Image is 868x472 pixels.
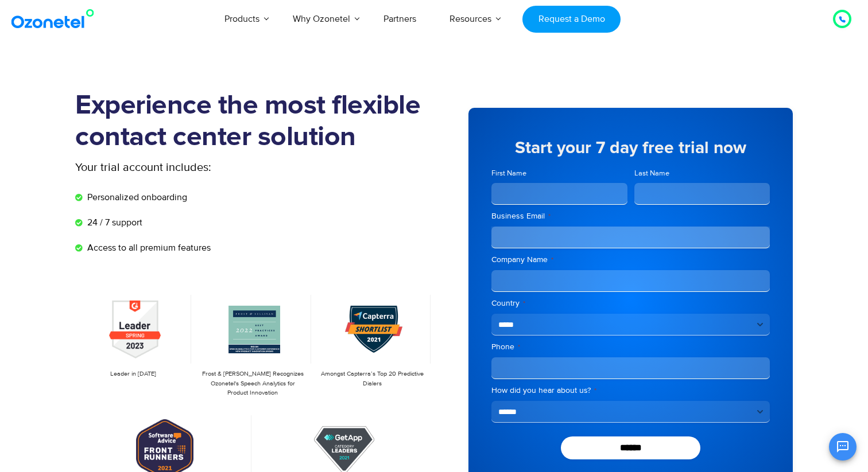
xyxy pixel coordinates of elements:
[200,369,305,398] p: Frost & [PERSON_NAME] Recognizes Ozonetel's Speech Analytics for Product Innovation
[81,369,185,379] p: Leader in [DATE]
[320,369,425,388] p: Amongst Capterra’s Top 20 Predictive Dialers
[491,139,770,157] h5: Start your 7 day free trial now
[75,90,434,153] h1: Experience the most flexible contact center solution
[522,6,621,33] a: Request a Demo
[75,159,348,176] p: Your trial account includes:
[491,341,770,353] label: Phone
[84,216,142,229] span: 24 / 7 support
[829,433,857,461] button: Open chat
[491,254,770,266] label: Company Name
[491,168,627,179] label: First Name
[634,168,770,179] label: Last Name
[491,298,770,309] label: Country
[84,190,187,204] span: Personalized onboarding
[84,241,211,255] span: Access to all premium features
[491,385,770,396] label: How did you hear about us?
[491,210,770,222] label: Business Email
